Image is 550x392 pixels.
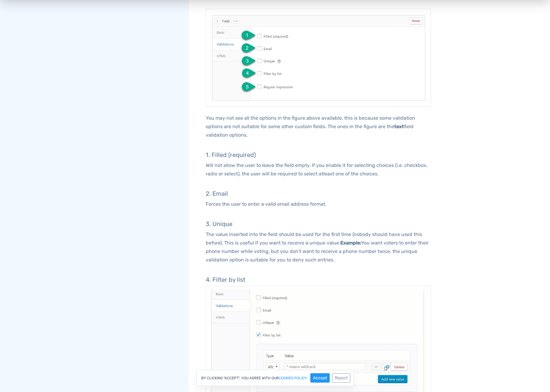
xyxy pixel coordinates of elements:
[340,240,361,246] b: Example:
[332,373,350,383] button: Reject
[279,376,307,380] a: cookies policy
[206,230,431,264] p: The value inserted into the field should be used for the first time (nobody should have used this...
[206,276,431,283] h5: 4. Filter by list
[196,370,354,386] div: By clicking "Accept", you agree with our .
[206,9,431,107] img: Custom fields validations tab
[206,221,431,227] h5: 3. Unique
[206,114,431,139] p: You may not see all the options in the figure above available, this is because some validation op...
[206,200,431,208] p: Forces the user to enter a valid email address format.
[310,373,330,383] button: Accept
[394,124,404,129] b: text
[206,161,431,178] p: Will not allow the user to leave the field empty. If you enable it for selecting choices (i.e. ch...
[206,190,431,197] h5: 2. Email
[206,151,431,158] h5: 1. Filled (required)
